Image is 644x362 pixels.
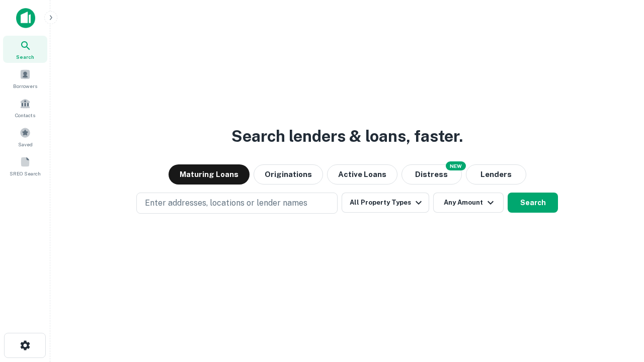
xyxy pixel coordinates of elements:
[508,193,558,213] button: Search
[401,164,462,185] button: Search distressed loans with lien and other non-mortgage details.
[145,197,307,209] p: Enter addresses, locations or lender names
[594,282,644,330] iframe: Chat Widget
[342,193,429,213] button: All Property Types
[231,124,463,148] h3: Search lenders & loans, faster.
[433,193,504,213] button: Any Amount
[15,111,35,119] span: Contacts
[136,193,338,214] button: Enter addresses, locations or lender names
[446,161,466,170] div: NEW
[16,53,34,61] span: Search
[169,164,250,185] button: Maturing Loans
[16,8,35,28] img: capitalize-icon.png
[254,164,323,185] button: Originations
[3,152,47,179] a: SREO Search
[327,164,397,185] button: Active Loans
[3,36,47,63] a: Search
[10,169,41,177] span: SREO Search
[18,140,33,148] span: Saved
[3,123,47,150] a: Saved
[13,82,37,90] span: Borrowers
[466,164,526,185] button: Lenders
[3,94,47,121] a: Contacts
[3,65,47,92] a: Borrowers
